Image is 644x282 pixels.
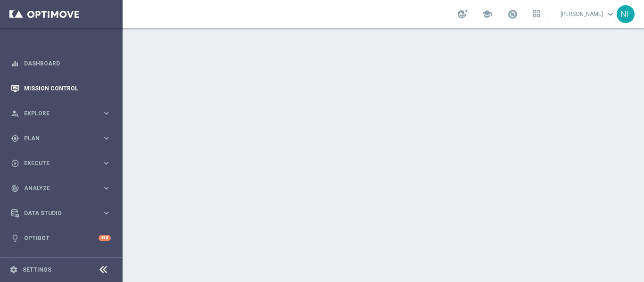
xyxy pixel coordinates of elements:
[11,109,102,118] div: Explore
[10,209,111,217] button: Data Studio keyboard_arrow_right
[102,209,111,218] i: keyboard_arrow_right
[11,134,19,143] i: gps_fixed
[11,159,102,168] div: Execute
[11,184,19,193] i: track_changes
[102,159,111,168] i: keyboard_arrow_right
[617,5,635,23] div: NF
[11,234,19,242] i: lightbulb
[24,136,102,141] span: Plan
[10,160,111,167] button: play_circle_outline Execute keyboard_arrow_right
[11,109,19,118] i: person_search
[560,7,617,21] a: [PERSON_NAME]keyboard_arrow_down
[11,184,102,193] div: Analyze
[24,76,111,101] a: Mission Control
[11,134,102,143] div: Plan
[10,110,111,117] button: person_search Explore keyboard_arrow_right
[10,185,111,192] button: track_changes Analyze keyboard_arrow_right
[24,185,102,191] span: Analyze
[11,226,111,250] div: Optibot
[10,135,111,142] button: gps_fixed Plan keyboard_arrow_right
[102,109,111,118] i: keyboard_arrow_right
[102,184,111,193] i: keyboard_arrow_right
[24,210,102,216] span: Data Studio
[24,111,102,116] span: Explore
[11,159,19,168] i: play_circle_outline
[10,234,111,242] button: lightbulb Optibot +10
[11,209,102,218] div: Data Studio
[10,85,111,92] button: Mission Control
[605,9,616,19] span: keyboard_arrow_down
[11,76,111,101] div: Mission Control
[99,235,111,241] div: +10
[23,267,51,273] a: Settings
[11,59,19,68] i: equalizer
[10,60,111,67] button: equalizer Dashboard
[9,266,18,274] i: settings
[24,226,99,250] a: Optibot
[24,51,111,76] a: Dashboard
[482,9,492,19] span: school
[11,51,111,76] div: Dashboard
[102,134,111,143] i: keyboard_arrow_right
[24,161,102,166] span: Execute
